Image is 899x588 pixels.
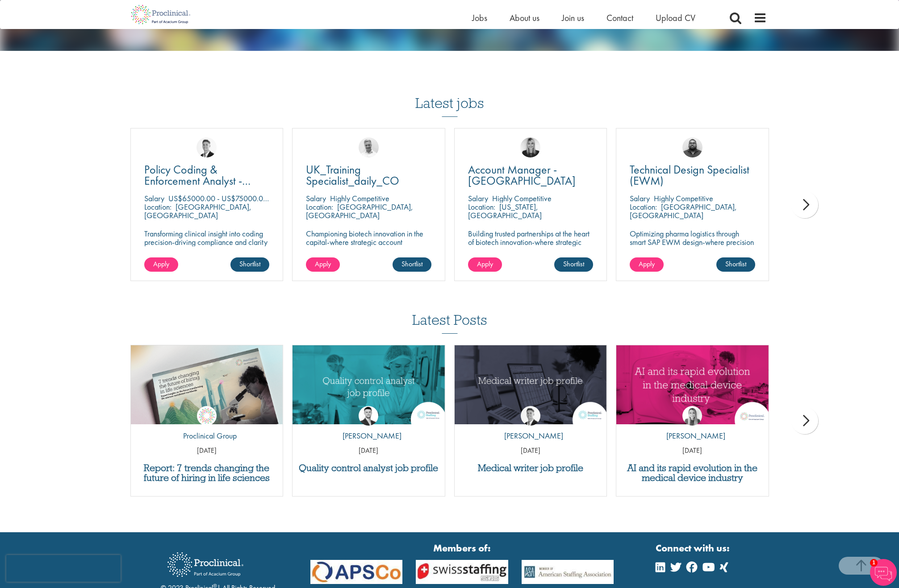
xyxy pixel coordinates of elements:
h3: Latest jobs [415,73,484,117]
a: Medical writer job profile [459,463,602,473]
span: 1 [870,559,878,567]
span: Location: [630,202,657,212]
span: Salary [306,193,326,203]
span: Apply [153,259,169,269]
img: Proclinical Recruitment [161,546,250,583]
img: Proclinical: Life sciences hiring trends report 2025 [131,345,283,431]
span: Apply [315,259,331,269]
img: Ashley Bennett [682,137,702,157]
span: Policy Coding & Enforcement Analyst - Remote [144,162,251,199]
span: Apply [639,259,655,269]
img: Chatbot [870,559,897,586]
img: Proclinical Group [197,406,217,426]
span: Location: [144,202,171,212]
span: Location: [468,202,495,212]
p: [PERSON_NAME] [336,430,401,442]
a: Link to a post [455,345,607,424]
img: George Watson [197,137,217,157]
div: next [791,407,818,434]
a: Account Manager - [GEOGRAPHIC_DATA] [468,164,594,186]
a: Joshua Godden [PERSON_NAME] [336,406,401,446]
span: Salary [630,193,650,203]
a: Shortlist [554,257,593,272]
a: UK_Training Specialist_daily_CO [306,164,431,186]
p: Transforming clinical insight into coding precision-driving compliance and clarity in healthcare ... [144,229,270,255]
span: Apply [477,259,493,269]
p: [GEOGRAPHIC_DATA], [GEOGRAPHIC_DATA] [144,202,251,220]
img: APSCo [515,560,621,584]
p: Championing biotech innovation in the capital-where strategic account management meets scientific... [306,229,431,263]
p: [DATE] [616,446,769,456]
p: [PERSON_NAME] [660,430,725,442]
p: Proclinical Group [176,430,237,442]
strong: Members of: [310,541,614,555]
img: APSCo [409,560,515,584]
a: Apply [468,257,502,272]
a: Hannah Burke [PERSON_NAME] [660,406,725,446]
p: [DATE] [131,446,283,456]
a: Shortlist [716,257,755,272]
a: Shortlist [393,257,431,272]
img: Medical writer job profile [455,345,607,424]
span: Upload CV [656,12,695,24]
h3: Latest Posts [412,312,487,334]
span: Salary [468,193,488,203]
p: [GEOGRAPHIC_DATA], [GEOGRAPHIC_DATA] [306,202,413,220]
a: Proclinical Group Proclinical Group [176,406,237,446]
p: Building trusted partnerships at the heart of biotech innovation-where strategic account manageme... [468,229,594,263]
a: Apply [630,257,664,272]
p: [PERSON_NAME] [498,430,563,442]
a: AI and its rapid evolution in the medical device industry [621,463,764,483]
iframe: reCAPTCHA [6,555,121,582]
img: Joshua Godden [359,406,378,426]
div: next [791,191,818,218]
span: Location: [306,202,333,212]
strong: Connect with us: [656,541,732,555]
p: Optimizing pharma logistics through smart SAP EWM design-where precision meets performance in eve... [630,229,755,263]
p: US$65000.00 - US$75000.00 per annum [168,193,301,203]
span: UK_Training Specialist_daily_CO [306,162,399,188]
img: AI and Its Impact on the Medical Device Industry | Proclinical [616,345,769,424]
p: Highly Competitive [330,193,389,203]
img: George Watson [521,406,540,426]
span: Technical Design Specialist (EWM) [630,162,749,188]
img: quality control analyst job profile [293,345,445,424]
a: Jobs [472,12,487,24]
a: Shortlist [230,257,269,272]
a: Link to a post [131,345,283,424]
a: Policy Coding & Enforcement Analyst - Remote [144,164,270,186]
a: Quality control analyst job profile [297,463,440,473]
span: Account Manager - [GEOGRAPHIC_DATA] [468,162,576,188]
a: Link to a post [616,345,769,424]
a: Link to a post [293,345,445,424]
a: Apply [144,257,178,272]
img: Joshua Bye [359,137,379,157]
p: [GEOGRAPHIC_DATA], [GEOGRAPHIC_DATA] [630,202,737,220]
p: Highly Competitive [654,193,713,203]
p: [DATE] [455,446,607,456]
a: Technical Design Specialist (EWM) [630,164,755,186]
a: Contact [606,12,633,24]
a: Join us [562,12,584,24]
a: About us [510,12,539,24]
a: Apply [306,257,340,272]
a: Report: 7 trends changing the future of hiring in life sciences [135,463,279,483]
a: George Watson [PERSON_NAME] [498,406,563,446]
img: APSCo [304,560,410,584]
span: Salary [144,193,164,203]
p: [US_STATE], [GEOGRAPHIC_DATA] [468,202,542,220]
img: Janelle Jones [520,137,540,157]
img: Hannah Burke [682,406,702,426]
p: [DATE] [293,446,445,456]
